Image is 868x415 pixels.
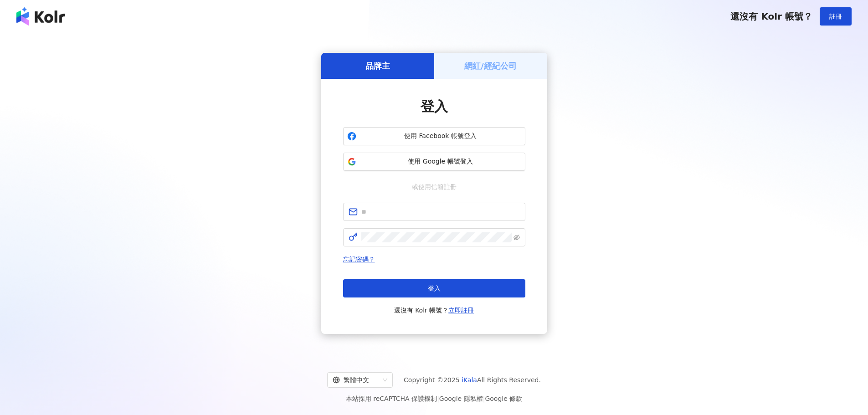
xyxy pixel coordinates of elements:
[514,234,520,241] span: eye-invisible
[464,60,517,72] h5: 網紅/經紀公司
[448,307,474,314] a: 立即註冊
[360,132,521,141] span: 使用 Facebook 帳號登入
[343,153,525,171] button: 使用 Google 帳號登入
[365,60,390,72] h5: 品牌主
[439,395,483,402] a: Google 隱私權
[343,256,375,263] a: 忘記密碼？
[820,7,852,26] button: 註冊
[730,11,812,22] span: 還沒有 Kolr 帳號？
[343,279,525,297] button: 登入
[360,157,521,166] span: 使用 Google 帳號登入
[462,376,477,384] a: iKala
[346,393,522,404] span: 本站採用 reCAPTCHA 保護機制
[428,285,441,292] span: 登入
[394,305,474,316] span: 還沒有 Kolr 帳號？
[485,395,522,402] a: Google 條款
[437,395,439,402] span: |
[483,395,485,402] span: |
[16,7,65,26] img: logo
[421,98,448,114] span: 登入
[829,13,842,20] span: 註冊
[404,374,541,385] span: Copyright © 2025 All Rights Reserved.
[406,182,463,192] span: 或使用信箱註冊
[343,127,525,145] button: 使用 Facebook 帳號登入
[333,373,379,387] div: 繁體中文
